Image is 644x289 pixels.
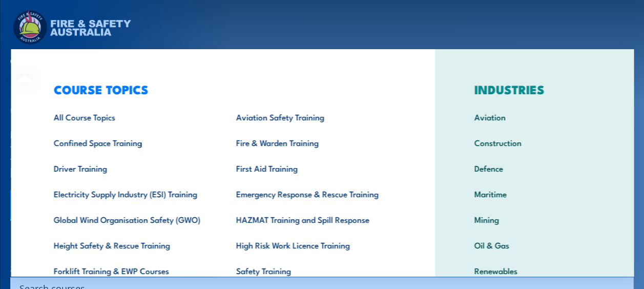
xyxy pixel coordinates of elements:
a: All Course Topics [37,104,220,130]
a: Fire & Warden Training [220,130,402,155]
a: Electricity Supply Industry (ESI) Training [37,181,220,207]
a: Safety Training [220,258,402,283]
h3: COURSE TOPICS [37,82,402,96]
a: Forklift Training & EWP Courses [37,258,220,283]
a: Course Calendar [61,49,122,73]
a: HAZMAT Training and Spill Response [220,207,402,232]
a: Height Safety & Rescue Training [37,232,220,258]
a: High Risk Work Licence Training [220,232,402,258]
a: Aviation Safety Training [220,104,402,130]
a: Emergency Response Services [144,49,253,73]
a: News [331,49,351,73]
a: Construction [458,130,610,155]
a: About Us [276,49,308,73]
a: Renewables [458,258,610,283]
a: Aviation [458,104,610,130]
a: Emergency Response & Rescue Training [220,181,402,207]
a: First Aid Training [220,155,402,181]
a: Confined Space Training [37,130,220,155]
a: Contact [448,49,476,73]
a: Global Wind Organisation Safety (GWO) [37,207,220,232]
a: Maritime [458,181,610,207]
a: Courses [10,49,39,73]
a: Mining [458,207,610,232]
h3: INDUSTRIES [458,82,610,96]
a: Learner Portal [373,49,426,73]
a: Defence [458,155,610,181]
a: Driver Training [37,155,220,181]
a: Oil & Gas [458,232,610,258]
